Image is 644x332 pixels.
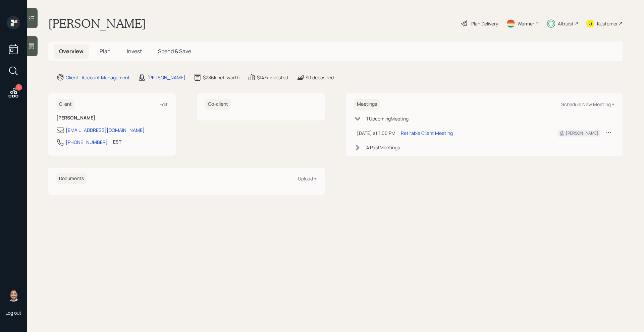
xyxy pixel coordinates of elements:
h6: [PERSON_NAME] [56,115,168,121]
span: Spend & Save [158,48,191,55]
div: [PHONE_NUMBER] [66,139,108,146]
div: $0 deposited [306,74,334,81]
div: [DATE] at 1:00 PM [357,130,395,137]
img: michael-russo-headshot.png [7,288,20,302]
h1: [PERSON_NAME] [48,16,146,31]
div: 4 Past Meeting s [366,144,400,151]
div: 4 [15,84,22,91]
span: Plan [100,48,111,55]
div: $286k net-worth [203,74,239,81]
span: Invest [127,48,142,55]
h6: Client [56,99,74,110]
div: 1 Upcoming Meeting [366,115,409,122]
div: [PERSON_NAME] [147,74,185,81]
span: Overview [59,48,84,55]
div: [PERSON_NAME] [566,130,598,136]
div: [EMAIL_ADDRESS][DOMAIN_NAME] [66,127,145,134]
div: Schedule New Meeting + [561,101,614,107]
div: Altruist [558,20,574,27]
div: $147k invested [257,74,288,81]
div: Warmer [518,20,534,27]
div: Kustomer [597,20,618,27]
div: Retirable Client Meeting [401,130,453,137]
h6: Documents [56,173,87,184]
div: Edit [159,101,168,107]
div: Plan Delivery [471,20,498,27]
h6: Co-client [205,99,231,110]
div: Upload + [298,175,317,182]
h6: Meetings [354,99,380,110]
div: Client · Account Management [66,74,130,81]
div: Log out [5,310,21,316]
div: EST [113,138,121,145]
